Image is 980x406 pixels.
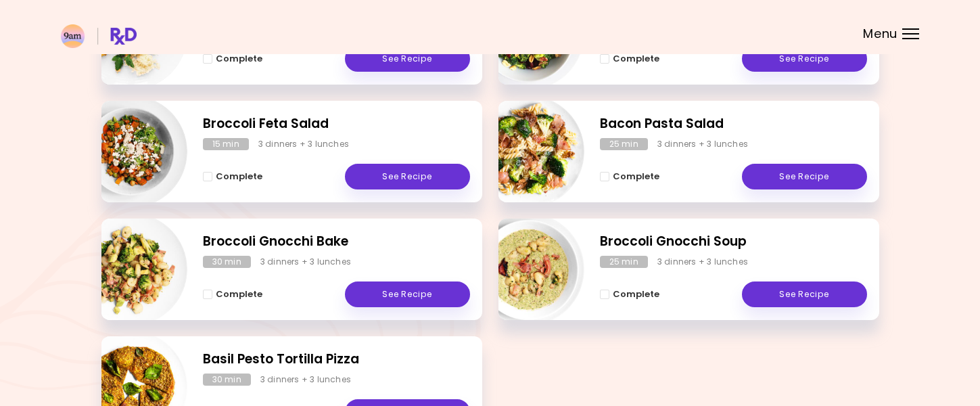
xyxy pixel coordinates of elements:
[345,46,470,72] a: See Recipe - Brazilian Coconut Chicken
[863,28,897,40] span: Menu
[600,232,867,252] h2: Broccoli Gnocchi Soup
[600,286,659,302] button: Complete - Broccoli Gnocchi Soup
[657,138,748,150] div: 3 dinners + 3 lunches
[260,256,351,268] div: 3 dinners + 3 lunches
[260,374,351,386] div: 3 dinners + 3 lunches
[600,138,648,150] div: 25 min
[216,53,262,64] span: Complete
[600,256,648,268] div: 25 min
[203,256,251,268] div: 30 min
[75,95,187,208] img: Info - Broccoli Feta Salad
[345,281,470,307] a: See Recipe - Broccoli Gnocchi Bake
[203,138,249,150] div: 15 min
[203,286,262,302] button: Complete - Broccoli Gnocchi Bake
[216,289,262,300] span: Complete
[657,256,748,268] div: 3 dinners + 3 lunches
[75,213,187,325] img: Info - Broccoli Gnocchi Bake
[613,53,659,64] span: Complete
[600,114,867,134] h2: Bacon Pasta Salad
[203,168,262,185] button: Complete - Broccoli Feta Salad
[613,289,659,300] span: Complete
[203,232,470,252] h2: Broccoli Gnocchi Bake
[345,164,470,189] a: See Recipe - Broccoli Feta Salad
[258,138,349,150] div: 3 dinners + 3 lunches
[203,350,470,369] h2: Basil Pesto Tortilla Pizza
[203,51,262,67] button: Complete - Brazilian Coconut Chicken
[742,281,867,307] a: See Recipe - Broccoli Gnocchi Soup
[742,164,867,189] a: See Recipe - Bacon Pasta Salad
[742,46,867,72] a: See Recipe - Bacon Broccoli
[203,114,470,134] h2: Broccoli Feta Salad
[216,171,262,182] span: Complete
[203,374,251,386] div: 30 min
[613,171,659,182] span: Complete
[600,168,659,185] button: Complete - Bacon Pasta Salad
[472,95,584,208] img: Info - Bacon Pasta Salad
[472,213,584,325] img: Info - Broccoli Gnocchi Soup
[600,51,659,67] button: Complete - Bacon Broccoli
[61,24,137,48] img: RxDiet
